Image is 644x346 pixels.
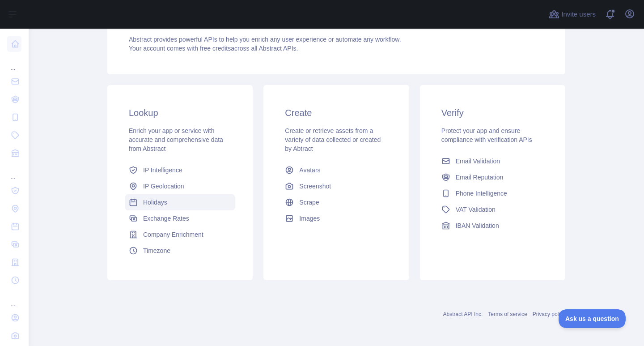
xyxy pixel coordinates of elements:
a: Terms of service [488,311,527,317]
a: IP Geolocation [125,178,235,194]
span: Company Enrichment [143,230,203,239]
span: IP Geolocation [143,182,184,191]
a: IP Intelligence [125,162,235,178]
span: IBAN Validation [456,221,499,230]
span: Screenshot [299,182,331,191]
a: Email Validation [438,153,547,169]
span: Avatars [299,166,320,175]
span: Protect your app and ensure compliance with verification APIs [441,127,532,143]
span: Invite users [561,9,596,20]
div: ... [7,290,21,308]
span: Holidays [143,198,167,207]
a: Screenshot [281,178,391,194]
span: Images [299,214,320,223]
a: Holidays [125,194,235,210]
div: ... [7,163,21,181]
span: Exchange Rates [143,214,189,223]
span: Phone Intelligence [456,189,507,198]
iframe: Toggle Customer Support [559,309,626,328]
a: Scrape [281,194,391,210]
span: IP Intelligence [143,166,182,175]
a: VAT Validation [438,201,547,218]
h3: Lookup [129,107,231,119]
button: Invite users [547,7,597,21]
a: Abstract API Inc. [443,311,483,317]
a: Timezone [125,243,235,259]
a: Phone Intelligence [438,185,547,201]
a: IBAN Validation [438,218,547,234]
span: Your account comes with across all Abstract APIs. [129,45,298,52]
span: VAT Validation [456,205,496,214]
div: ... [7,54,21,72]
a: Email Reputation [438,169,547,185]
span: free credits [200,45,231,52]
span: Create or retrieve assets from a variety of data collected or created by Abtract [285,127,381,152]
a: Exchange Rates [125,210,235,226]
span: Scrape [299,198,319,207]
h3: Verify [441,107,544,119]
a: Avatars [281,162,391,178]
a: Images [281,210,391,226]
span: Email Validation [456,157,500,166]
a: Privacy policy [533,311,565,317]
span: Abstract provides powerful APIs to help you enrich any user experience or automate any workflow. [129,36,401,43]
a: Company Enrichment [125,226,235,243]
span: Timezone [143,246,170,255]
span: Enrich your app or service with accurate and comprehensive data from Abstract [129,127,223,152]
h3: Create [285,107,387,119]
span: Email Reputation [456,173,504,182]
